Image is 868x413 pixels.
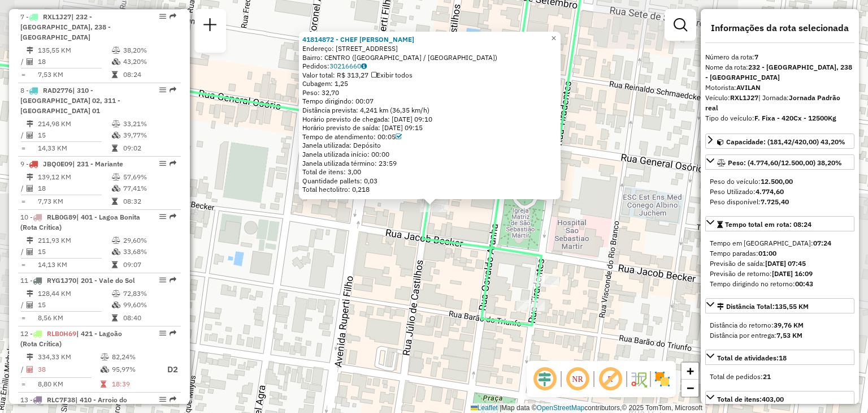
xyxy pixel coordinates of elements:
i: % de utilização do peso [112,121,120,127]
div: Map data © contributors,© 2025 TomTom, Microsoft [468,403,705,413]
td: 334,33 KM [37,351,100,363]
strong: 7,53 KM [776,331,802,339]
i: Tempo total em rota [101,381,106,388]
td: 139,12 KM [37,171,111,183]
span: | 231 - Mariante [72,160,123,168]
em: Rota exportada [170,13,176,20]
span: Peso: 32,70 [302,88,339,97]
div: Distância prevista: 4,241 km (36,35 km/h) [302,106,557,115]
i: Total de Atividades [27,302,33,308]
strong: AVILAN [736,83,761,92]
a: Total de atividades:18 [705,350,854,365]
i: % de utilização da cubagem [112,302,120,308]
i: % de utilização do peso [112,237,120,244]
i: % de utilização do peso [112,290,120,297]
em: Rota exportada [170,160,176,167]
div: Total hectolitro: 0,218 [302,185,557,194]
div: Quantidade pallets: 0,03 [302,177,557,186]
span: JBQ0E09 [43,160,72,168]
td: / [20,246,26,257]
span: | Jornada: [705,93,840,112]
span: − [687,381,694,395]
div: Tempo paradas: [710,248,850,259]
div: Total de itens: [717,394,784,405]
td: 29,60% [123,235,176,246]
td: / [20,130,26,141]
i: Total de Atividades [27,366,33,373]
span: Ocultar deslocamento [531,365,558,393]
span: × [551,33,556,43]
span: Capacidade: (181,42/420,00) 43,20% [726,137,845,146]
td: 57,69% [123,171,176,183]
a: 41814872 - CHEF [PERSON_NAME] [302,35,414,44]
strong: 232 - [GEOGRAPHIC_DATA], 238 - [GEOGRAPHIC_DATA] [705,63,852,81]
div: Tempo dirigindo: 00:07 [302,97,557,106]
em: Rota exportada [170,330,176,337]
span: 12 - [20,329,122,348]
strong: [DATE] 16:09 [772,269,813,278]
span: | [500,404,501,412]
strong: 7.725,40 [761,197,789,206]
div: Previsão de retorno: [710,269,850,279]
em: Rota exportada [170,87,176,93]
span: Cubagem: 1,25 [302,79,348,88]
div: Distância Total: [717,302,809,312]
em: Opções [159,87,166,93]
td: = [20,143,26,154]
i: % de utilização da cubagem [112,185,120,192]
td: 14,13 KM [37,259,111,270]
i: Tempo total em rota [112,315,118,321]
div: Tempo total em rota: 08:24 [705,234,854,294]
em: Opções [159,330,166,337]
strong: 7 [754,53,758,61]
img: Fluxo de ruas [630,370,648,388]
td: 18 [37,56,111,67]
div: Bairro: CENTRO ([GEOGRAPHIC_DATA] / [GEOGRAPHIC_DATA]) [302,53,557,62]
span: Peso do veículo: [710,177,793,186]
div: Distância do retorno: [710,320,850,330]
span: | 232 - [GEOGRAPHIC_DATA], 238 - [GEOGRAPHIC_DATA] [20,12,111,41]
a: 30216660 [329,62,367,70]
div: Nome da rota: [705,62,854,83]
i: % de utilização da cubagem [112,132,120,139]
a: Close popup [547,32,561,45]
div: Distância por entrega: [710,330,850,341]
em: Opções [159,13,166,20]
span: Tempo total em rota: 08:24 [725,220,811,229]
a: Zoom out [682,380,698,397]
i: Tempo total em rota [112,198,118,205]
td: 18:39 [111,378,157,390]
a: Distância Total:135,55 KM [705,298,854,313]
a: Zoom in [682,363,698,380]
span: Total de atividades: [717,354,787,362]
strong: [DATE] 07:45 [765,259,806,268]
i: Tempo total em rota [112,71,118,78]
i: Observações [361,63,367,70]
span: Ocultar NR [564,365,591,393]
a: Peso: (4.774,60/12.500,00) 38,20% [705,154,854,170]
td: 38,20% [123,45,176,56]
td: 33,68% [123,246,176,257]
i: % de utilização da cubagem [112,248,120,255]
td: / [20,183,26,194]
em: Rota exportada [170,396,176,403]
td: 38 [37,363,100,377]
div: Tempo de atendimento: 00:05 [302,132,557,141]
em: Opções [159,160,166,167]
div: Peso: (4.774,60/12.500,00) 38,20% [705,172,854,212]
a: Tempo total em rota: 08:24 [705,216,854,231]
span: 135,55 KM [775,302,809,311]
i: Tempo total em rota [112,261,118,268]
td: 7,53 KM [37,69,111,80]
span: | 201 - Vale do Sol [76,276,135,285]
td: 08:24 [123,69,176,80]
td: 128,44 KM [37,288,111,299]
i: % de utilização do peso [112,47,120,54]
i: Distância Total [27,354,33,360]
div: Valor total: R$ 313,27 [302,71,557,80]
span: Exibir rótulo [597,365,624,393]
strong: 21 [763,372,771,381]
i: Total de Atividades [27,58,33,65]
td: 8,56 KM [37,312,111,324]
